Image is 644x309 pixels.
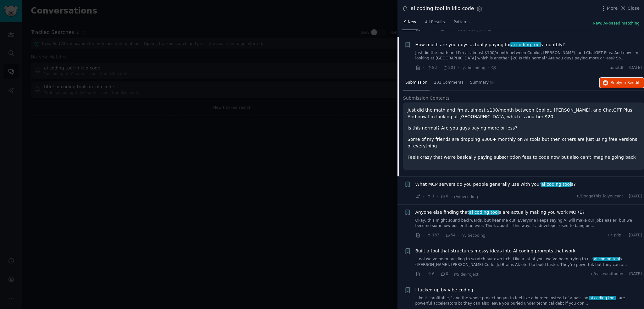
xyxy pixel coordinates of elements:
button: Close [620,5,640,12]
span: Reply [611,80,640,86]
span: 201 Comments [434,80,464,86]
span: Anyone else finding that s are actually making you work MORE? [415,209,585,216]
p: Some of my friends are dropping $300+ monthly on AI tools but then others are just using free ver... [408,136,640,149]
span: 0 [440,194,448,199]
span: · [625,233,627,238]
a: Built a tool that structures messy ideas into AI coding prompts that work [415,248,576,254]
span: 201 [443,65,456,71]
span: r/[PERSON_NAME] [457,27,491,31]
span: Summary [470,80,489,86]
span: ai coding tool [589,296,616,300]
p: Just did the math and I'm at almost $100/month between Copilot, [PERSON_NAME], and ChatGPT Plus. ... [408,107,640,120]
span: Submission [405,80,427,86]
span: · [625,194,627,199]
span: Patterns [454,19,469,25]
span: Close [628,5,640,12]
span: [DATE] [629,65,642,71]
span: 83 [426,65,437,71]
span: · [423,232,424,239]
span: · [458,232,459,239]
span: · [451,271,452,278]
span: u/notdl [610,65,623,71]
p: Is this normal? Are you guys paying more or less? [408,125,640,131]
span: All Results [425,19,445,25]
span: · [441,232,443,239]
span: u/_pdp_ [608,233,623,238]
span: Submission Contents [403,95,450,102]
button: New: AI-based matching [593,21,640,26]
span: 0 [440,271,448,277]
span: · [625,271,627,277]
span: 54 [445,233,456,238]
a: ...ke it “profitable,” and the whole project began to feel like a burden instead of a passion.ai ... [415,295,642,306]
div: ai coding tool in kilo code [411,5,474,13]
span: 6 [426,271,434,277]
span: ai coding tool [510,42,541,47]
span: r/vibecoding [461,233,485,238]
a: Just did the math and I'm at almost $100/month between Copilot, [PERSON_NAME], and ChatGPT Plus. ... [415,50,642,61]
span: · [423,271,424,278]
span: · [458,64,459,71]
span: · [439,64,441,71]
span: r/SideProject [454,272,479,277]
a: ...ool we’ve been building to scratch our own itch. Like a lot of you, we’ve been trying to useai... [415,257,642,268]
a: 9 New [402,17,418,30]
span: · [437,193,438,200]
span: · [451,193,452,200]
span: How much are you guys actually paying for s monthly? [415,41,565,48]
p: Feels crazy that we're basically paying subscription fees to code now but also can't imagine goin... [408,154,640,161]
span: r/vibecoding [454,195,478,199]
button: More [600,5,618,12]
a: How much are you guys actually paying forai coding tools monthly? [415,41,565,48]
span: · [487,64,489,71]
button: Replyon Reddit [600,78,644,88]
a: What MCP servers do you people generally use with yourai coding tools? [415,181,576,188]
span: [DATE] [629,194,642,199]
span: · [423,193,424,200]
span: · [423,64,424,71]
span: ai coding tool [593,257,620,261]
span: ai coding tool [541,182,571,187]
span: What MCP servers do you people generally use with your s? [415,181,576,188]
a: Anyone else finding thatai coding tools are actually making you work MORE? [415,209,585,216]
a: All Results [423,17,447,30]
span: More [607,5,618,12]
span: · [625,65,627,71]
span: on Reddit [621,80,640,85]
span: 133 [426,233,439,238]
a: Patterns [452,17,472,30]
span: [DATE] [629,271,642,277]
span: u/DodgeThis_lolyoucant [577,194,623,199]
span: [DATE] [629,233,642,238]
span: 1 [426,194,434,199]
span: u/eastwindtoday [591,271,623,277]
span: r/vibecoding [461,66,485,70]
span: ai coding tool [469,210,499,215]
a: I fucked up by vibe coding [415,287,473,293]
a: Okay, this might sound backwards, but hear me out. Everyone keeps saying AI will make our jobs ea... [415,218,642,229]
span: · [437,271,438,278]
span: 9 New [404,19,416,25]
